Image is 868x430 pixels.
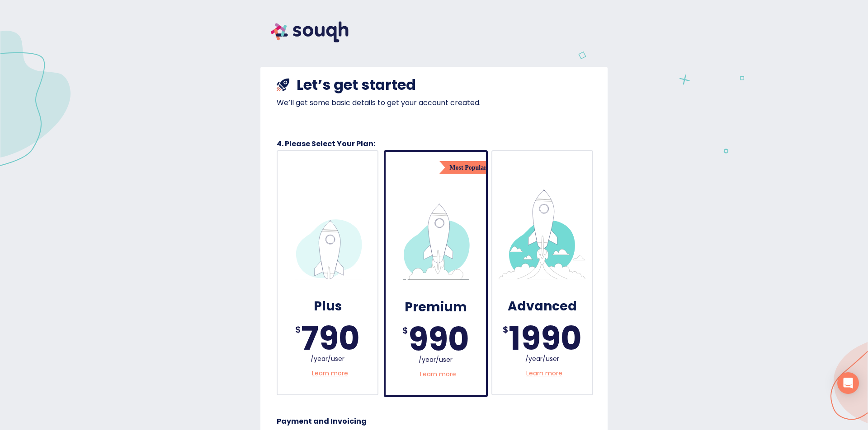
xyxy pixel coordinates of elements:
div: Open Intercom Messenger [837,372,859,394]
h5: Plus [314,298,342,315]
img: Advanced.svg [497,189,587,279]
p: We’ll get some basic details to get your account created. [277,97,591,108]
div: $ [503,323,509,354]
h5: Advanced [508,298,577,315]
img: shuttle [277,79,289,91]
div: $ [295,323,301,354]
div: $ [402,324,408,355]
h4: Let’s get started [297,76,416,94]
a: Learn more [312,369,348,378]
img: souqh logo [260,11,359,53]
img: Premium.svg [391,190,481,280]
h6: 4. Please Select Your Plan: [277,138,434,150]
a: Learn more [420,370,456,379]
h5: Premium [405,299,467,316]
img: Most-Popular.svg [439,161,495,174]
a: Learn more [526,369,562,378]
h6: Payment and Invoicing [277,415,591,428]
img: Plus.svg [283,189,373,279]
